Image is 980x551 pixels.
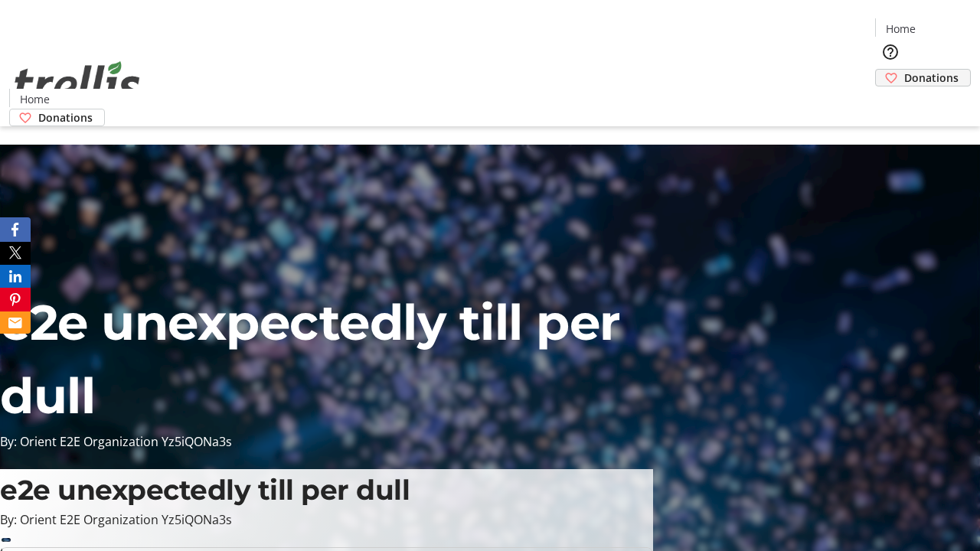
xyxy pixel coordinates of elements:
span: Donations [38,109,93,126]
img: Orient E2E Organization Yz5iQONa3s's Logo [9,44,145,121]
a: Home [10,91,59,107]
button: Help [875,37,906,67]
span: Home [20,91,50,107]
span: Donations [904,70,959,86]
span: Home [886,21,916,37]
a: Donations [9,109,105,126]
a: Home [876,21,925,37]
button: Cart [875,86,906,117]
a: Donations [875,69,971,86]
